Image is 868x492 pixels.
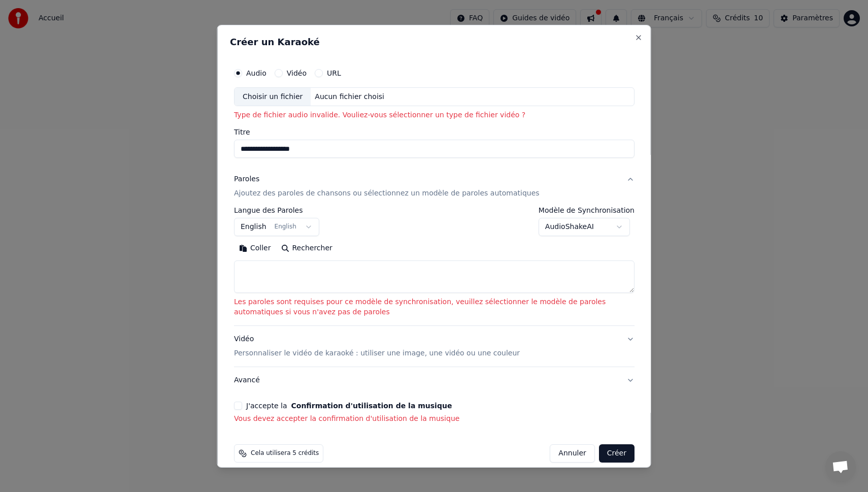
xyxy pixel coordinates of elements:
[311,91,388,102] div: Aucun fichier choisi
[598,444,634,463] button: Créer
[246,402,452,409] label: J'accepte la
[234,174,259,184] div: Paroles
[234,367,635,393] button: Avancé
[291,402,452,409] button: J'accepte la
[538,207,634,214] label: Modèle de Synchronisation
[246,69,266,76] label: Audio
[235,87,311,106] div: Choisir un fichier
[230,37,639,46] h2: Créer un Karaoké
[234,207,635,325] div: ParolesAjoutez des paroles de chansons ou sélectionnez un modèle de paroles automatiques
[327,69,341,76] label: URL
[234,110,635,120] p: Type de fichier audio invalide. Vouliez-vous sélectionner un type de fichier vidéo ?
[234,128,635,136] label: Titre
[234,207,319,214] label: Langue des Paroles
[234,240,276,256] button: Coller
[234,166,635,207] button: ParolesAjoutez des paroles de chansons ou sélectionnez un modèle de paroles automatiques
[234,348,520,358] p: Personnaliser le vidéo de karaoké : utiliser une image, une vidéo ou une couleur
[234,297,635,317] p: Les paroles sont requises pour ce modèle de synchronisation, veuillez sélectionner le modèle de p...
[234,326,635,367] button: VidéoPersonnaliser le vidéo de karaoké : utiliser une image, une vidéo ou une couleur
[276,240,337,256] button: Rechercher
[286,69,306,76] label: Vidéo
[234,188,540,199] p: Ajoutez des paroles de chansons ou sélectionnez un modèle de paroles automatiques
[550,444,594,463] button: Annuler
[251,449,319,457] span: Cela utilisera 5 crédits
[234,414,635,424] p: Vous devez accepter la confirmation d'utilisation de la musique
[234,334,520,358] div: Vidéo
